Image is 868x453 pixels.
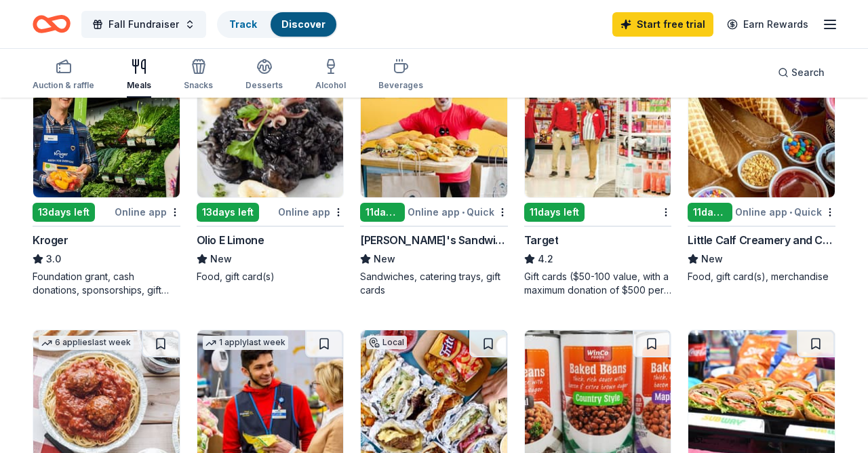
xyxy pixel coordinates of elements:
[217,11,338,38] button: TrackDiscover
[524,68,672,297] a: Image for Target1 applylast week11days leftTarget4.2Gift cards ($50-100 value, with a maximum don...
[688,68,835,197] img: Image for Little Calf Creamery and Cafe
[701,251,723,267] span: New
[229,18,257,30] a: Track
[197,203,259,222] div: 13 days left
[184,80,213,91] div: Snacks
[184,53,213,98] button: Snacks
[315,80,346,91] div: Alcohol
[203,336,288,350] div: 1 apply last week
[81,11,206,38] button: Fall Fundraiser
[197,232,264,248] div: Olio E Limone
[735,203,835,220] div: Online app Quick
[524,232,559,248] div: Target
[115,203,180,220] div: Online app
[278,203,344,220] div: Online app
[688,232,835,248] div: Little Calf Creamery and Cafe
[210,251,232,267] span: New
[197,68,344,283] a: Image for Olio E LimoneLocal13days leftOnline appOlio E LimoneNewFood, gift card(s)
[719,12,816,37] a: Earn Rewards
[33,68,180,197] img: Image for Kroger
[688,203,732,222] div: 11 days left
[791,64,825,81] span: Search
[688,68,835,283] a: Image for Little Calf Creamery and CafeLocal11days leftOnline app•QuickLittle Calf Creamery and C...
[39,336,134,350] div: 6 applies last week
[245,53,283,98] button: Desserts
[408,203,508,220] div: Online app Quick
[538,251,553,267] span: 4.2
[33,232,68,248] div: Kroger
[197,68,344,197] img: Image for Olio E Limone
[462,207,465,218] span: •
[315,53,346,98] button: Alcohol
[33,80,94,91] div: Auction & raffle
[127,53,151,98] button: Meals
[378,80,423,91] div: Beverages
[524,270,672,297] div: Gift cards ($50-100 value, with a maximum donation of $500 per year)
[33,68,180,297] a: Image for Kroger1 applylast week13days leftOnline appKroger3.0Foundation grant, cash donations, s...
[245,80,283,91] div: Desserts
[378,53,423,98] button: Beverages
[33,270,180,297] div: Foundation grant, cash donations, sponsorships, gift card(s), Kroger products
[33,53,94,98] button: Auction & raffle
[360,232,508,248] div: [PERSON_NAME]'s Sandwiches
[197,270,344,283] div: Food, gift card(s)
[524,203,585,222] div: 11 days left
[366,336,407,349] div: Local
[33,8,71,40] a: Home
[789,207,792,218] span: •
[360,270,508,297] div: Sandwiches, catering trays, gift cards
[281,18,325,30] a: Discover
[360,68,508,297] a: Image for Ike's Sandwiches1 applylast week11days leftOnline app•Quick[PERSON_NAME]'s SandwichesNe...
[612,12,713,37] a: Start free trial
[360,203,405,222] div: 11 days left
[127,80,151,91] div: Meals
[46,251,61,267] span: 3.0
[374,251,395,267] span: New
[33,203,95,222] div: 13 days left
[108,16,179,33] span: Fall Fundraiser
[525,68,671,197] img: Image for Target
[361,68,507,197] img: Image for Ike's Sandwiches
[767,59,835,86] button: Search
[688,270,835,283] div: Food, gift card(s), merchandise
